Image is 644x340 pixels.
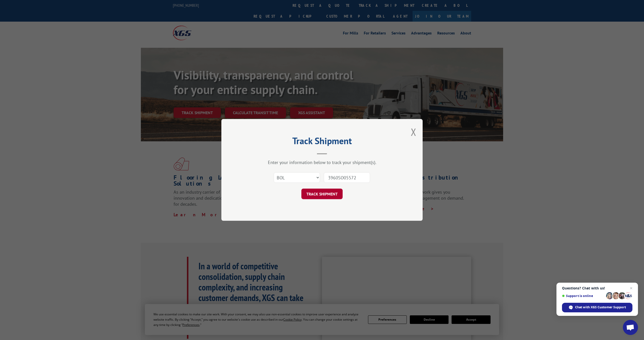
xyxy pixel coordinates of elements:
[301,189,343,199] button: TRACK SHIPMENT
[575,305,626,310] span: Chat with XGS Customer Support
[247,160,397,165] div: Enter your information below to track your shipment(s).
[247,137,397,147] h2: Track Shipment
[562,286,632,290] span: Questions? Chat with us!
[411,125,416,139] button: Close modal
[623,320,638,335] div: Open chat
[628,285,634,291] span: Close chat
[562,294,604,298] span: Support is online
[324,173,370,183] input: Number(s)
[562,303,632,312] div: Chat with XGS Customer Support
